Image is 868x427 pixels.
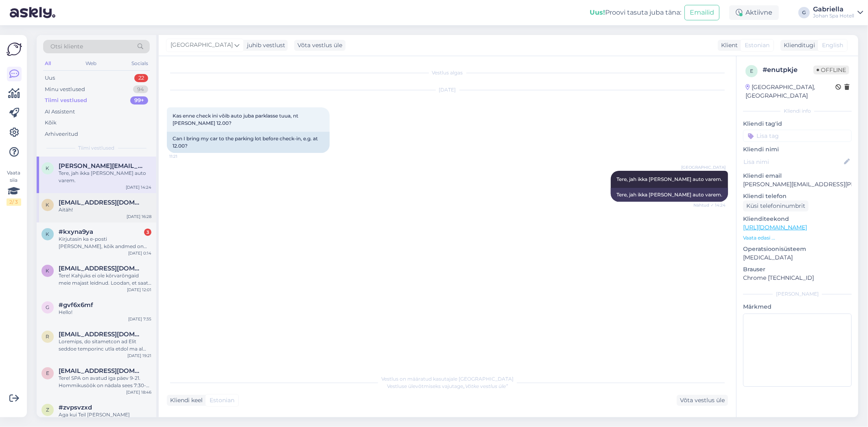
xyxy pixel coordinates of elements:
span: kilk.liis@gmail.com [59,265,143,272]
span: k [46,231,50,237]
p: [PERSON_NAME][EMAIL_ADDRESS][PERSON_NAME][DOMAIN_NAME] [743,180,852,189]
p: [MEDICAL_DATA] [743,253,852,262]
div: Küsi telefoninumbrit [743,200,809,211]
div: [DATE] [167,86,728,94]
div: [DATE] 12:01 [127,287,151,293]
div: # enutpkje [763,65,813,75]
div: 99+ [130,96,148,105]
span: ene@ymca.ee [59,367,143,375]
div: Web [84,58,98,69]
span: [GEOGRAPHIC_DATA] [171,41,233,50]
b: Uus! [590,9,605,16]
span: rio.steffi@gmail.com [59,331,143,338]
p: Chrome [TECHNICAL_ID] [743,274,852,282]
div: Kirjutasin ka e-posti [PERSON_NAME], kõik andmed on seal olemas. [59,235,151,250]
span: Kas enne check ini võib auto juba parklasse tuua, nt [PERSON_NAME] 12.00? [173,113,300,126]
div: Loremips, do sitametcon ad Elit seddoe temporinc utla etdol ma al enimadminim veniamqui nost exer... [59,338,151,353]
p: Kliendi email [743,172,852,180]
span: g [46,304,50,310]
div: Proovi tasuta juba täna: [590,8,681,17]
div: Uus [45,74,55,82]
span: z [46,407,49,413]
div: Kliendi info [743,107,852,115]
span: Offline [813,65,849,74]
div: juhib vestlust [244,41,285,50]
p: Klienditeekond [743,215,852,223]
span: #zvpsvzxd [59,404,92,411]
span: [GEOGRAPHIC_DATA] [681,164,726,170]
div: Minu vestlused [45,85,85,94]
div: Klienditugi [781,41,815,50]
div: [DATE] 19:21 [127,353,151,359]
div: AI Assistent [45,108,75,116]
div: Aktiivne [729,5,779,20]
p: Vaata edasi ... [743,234,852,242]
div: Tere! SPA on avatud iga päev 9-21. Hommikusöök on nädala sees 7:30-10, nädalavahetuseti 7:30-11. ... [59,375,151,389]
span: Nähtud ✓ 14:24 [693,202,726,208]
div: Socials [130,58,150,69]
div: Hello! [59,309,151,316]
div: [DATE] 16:28 [127,213,151,220]
div: Tiimi vestlused [45,96,87,105]
img: Askly Logo [7,41,22,57]
span: Estonian [210,396,234,405]
p: Brauser [743,265,852,274]
div: Kõik [45,119,57,127]
div: [PERSON_NAME] [743,290,852,298]
div: [DATE] 0:14 [128,250,151,256]
p: Kliendi nimi [743,145,852,154]
p: Operatsioonisüsteem [743,245,852,253]
span: kaarin.kiisler@gmail.com [59,162,143,170]
span: Tere, jah ikka [PERSON_NAME] auto varem. [617,176,722,182]
span: k [46,268,50,274]
div: G [798,7,810,18]
button: Emailid [684,5,719,20]
input: Lisa nimi [743,157,842,166]
div: Klient [718,41,738,50]
span: e [750,68,753,74]
div: 3 [144,229,151,236]
div: 2 / 3 [7,198,21,206]
div: [DATE] 18:46 [126,389,151,395]
div: Arhiveeritud [45,130,78,138]
div: [GEOGRAPHIC_DATA], [GEOGRAPHIC_DATA] [746,83,835,100]
p: Märkmed [743,303,852,311]
div: All [43,58,52,69]
span: k [46,165,50,171]
span: Vestlus on määratud kasutajale [GEOGRAPHIC_DATA] [381,376,514,382]
span: Vestluse ülevõtmiseks vajutage [387,383,508,389]
span: Estonian [745,41,770,50]
span: 11:21 [169,153,200,159]
div: Tere! Kahjuks ei ole kõrvarõngaid meie majast leidnud. Loodan, et saate nad kusagilt ikkagi tagasi [59,272,151,287]
span: #gvf6x6mf [59,301,93,309]
div: Aitäh! [59,206,151,213]
div: [DATE] 7:35 [128,316,151,322]
span: kaidi.jyrimae@hotmail.com [59,199,143,206]
a: GabriellaJohan Spa Hotell [813,6,863,19]
div: Gabriella [813,6,854,13]
span: Otsi kliente [50,42,83,51]
div: Aga kui Teil [PERSON_NAME] pikemaks kui üks öö, oleks pakkuda kahe toalist apartmenti. [59,411,151,426]
span: e [46,370,49,376]
div: Võta vestlus üle [677,395,728,406]
i: „Võtke vestlus üle” [463,383,508,389]
div: 22 [134,74,148,82]
p: Kliendi tag'id [743,120,852,128]
div: Tere, jah ikka [PERSON_NAME] auto varem. [59,170,151,184]
span: r [46,333,50,340]
span: Tiimi vestlused [79,144,115,152]
div: [DATE] 14:24 [126,184,151,190]
input: Lisa tag [743,130,852,142]
div: Võta vestlus üle [294,40,345,51]
a: [URL][DOMAIN_NAME] [743,224,807,231]
div: 94 [133,85,148,94]
p: Kliendi telefon [743,192,852,200]
span: English [822,41,843,50]
div: Vestlus algas [167,69,728,76]
div: Can I bring my car to the parking lot before check-in, e.g. at 12.00? [167,132,330,153]
span: k [46,202,50,208]
div: Tere, jah ikka [PERSON_NAME] auto varem. [611,188,728,202]
span: #kxyna9ya [59,228,93,235]
div: Johan Spa Hotell [813,13,854,19]
div: Vaata siia [7,169,21,206]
